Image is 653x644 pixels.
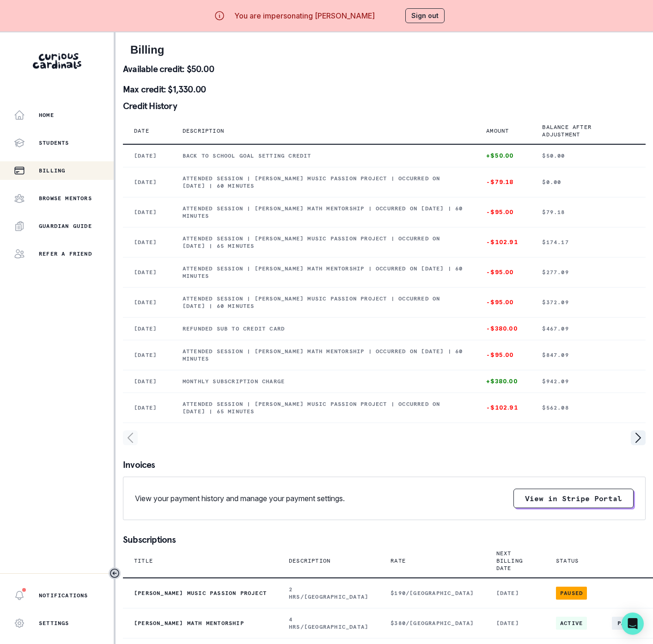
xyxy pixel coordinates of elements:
[134,404,160,411] p: [DATE]
[39,619,69,627] p: Settings
[134,557,153,564] p: Title
[183,265,464,280] p: Attended session | [PERSON_NAME] Math Mentorship | Occurred on [DATE] | 60 minutes
[39,111,54,119] p: Home
[486,178,520,186] p: -$79.18
[542,299,635,306] p: $372.09
[134,619,267,627] p: [PERSON_NAME] Math Mentorship
[135,493,345,504] p: View your payment history and manage your payment settings.
[542,239,635,246] p: $174.17
[289,586,368,601] p: 2 HRS/[GEOGRAPHIC_DATA]
[39,222,92,230] p: Guardian Guide
[234,10,375,21] p: You are impersonating [PERSON_NAME]
[556,587,587,600] span: PAUSED
[486,239,520,246] p: -$102.91
[486,299,520,306] p: -$95.00
[183,348,464,362] p: Attended session | [PERSON_NAME] Math Mentorship | Occurred on [DATE] | 60 minutes
[391,619,474,627] p: $380/[GEOGRAPHIC_DATA]
[39,592,88,599] p: Notifications
[183,295,464,310] p: Attended session | [PERSON_NAME] Music Passion Project | Occurred on [DATE] | 60 minutes
[134,127,149,135] p: Date
[134,152,160,159] p: [DATE]
[123,101,646,110] p: Credit History
[542,209,635,216] p: $79.18
[391,589,474,597] p: $190/[GEOGRAPHIC_DATA]
[496,619,534,627] p: [DATE]
[183,400,464,415] p: Attended session | [PERSON_NAME] Music Passion Project | Occurred on [DATE] | 65 minutes
[134,269,160,276] p: [DATE]
[123,535,646,544] p: Subscriptions
[612,617,642,630] button: Pause
[289,557,330,564] p: Description
[486,351,520,359] p: -$95.00
[130,43,638,57] h2: Billing
[542,178,635,186] p: $0.00
[542,269,635,276] p: $277.09
[134,589,267,597] p: [PERSON_NAME] Music Passion Project
[39,167,65,174] p: Billing
[542,152,635,159] p: $50.00
[183,378,464,385] p: Monthly subscription charge
[542,404,635,411] p: $562.08
[486,209,520,216] p: -$95.00
[134,325,160,332] p: [DATE]
[486,127,509,135] p: Amount
[289,616,368,631] p: 4 HRS/[GEOGRAPHIC_DATA]
[134,378,160,385] p: [DATE]
[496,550,523,572] p: Next Billing Date
[134,209,160,216] p: [DATE]
[622,613,644,635] div: Open Intercom Messenger
[109,567,121,579] button: Toggle sidebar
[542,378,635,385] p: $942.09
[405,8,445,23] button: Sign out
[39,195,92,202] p: Browse Mentors
[486,152,520,159] p: +$50.00
[183,175,464,190] p: Attended session | [PERSON_NAME] Music Passion Project | Occurred on [DATE] | 60 minutes
[123,85,646,94] p: Max credit: $1,330.00
[631,430,646,445] svg: page right
[183,235,464,250] p: Attended session | [PERSON_NAME] Music Passion Project | Occurred on [DATE] | 65 minutes
[123,64,646,74] p: Available credit: $50.00
[542,325,635,332] p: $467.09
[183,325,464,332] p: refunded Sub to credit card
[183,127,224,135] p: Description
[486,378,520,385] p: +$380.00
[556,557,579,564] p: Status
[556,617,587,630] span: ACTIVE
[486,269,520,276] p: -$95.00
[513,489,634,508] button: View in Stripe Portal
[183,205,464,220] p: Attended session | [PERSON_NAME] Math Mentorship | Occurred on [DATE] | 60 minutes
[123,460,646,469] p: Invoices
[134,299,160,306] p: [DATE]
[391,557,406,564] p: Rate
[542,351,635,359] p: $847.09
[39,250,92,258] p: Refer a friend
[496,589,534,597] p: [DATE]
[33,53,81,69] img: Curious Cardinals Logo
[542,123,623,138] p: Balance after adjustment
[134,351,160,359] p: [DATE]
[183,152,464,159] p: Back to School Goal Setting Credit
[134,178,160,186] p: [DATE]
[123,430,138,445] svg: page left
[134,239,160,246] p: [DATE]
[486,404,520,411] p: -$102.91
[39,139,69,147] p: Students
[486,325,520,332] p: -$380.00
